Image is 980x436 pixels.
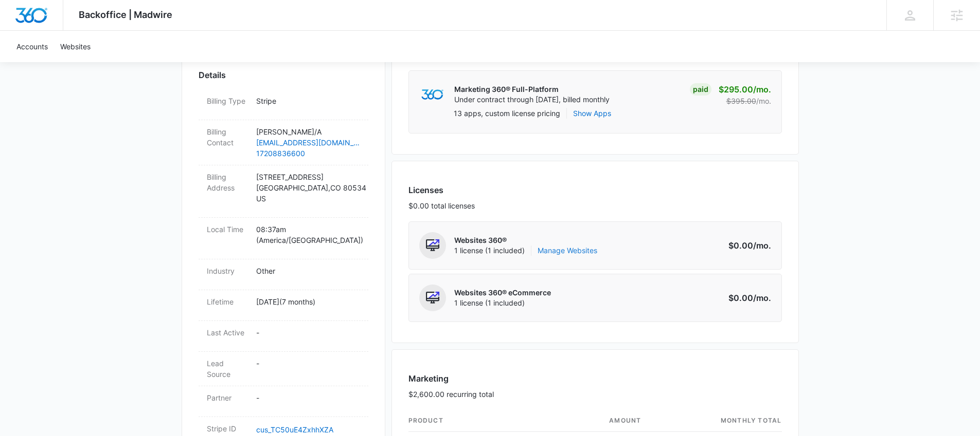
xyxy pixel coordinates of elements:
[199,259,368,290] div: IndustryOther
[723,292,771,304] p: $0.00
[256,425,333,434] a: cus_TC50uE4ZxhhXZA
[256,224,360,245] p: 08:37am ( America/[GEOGRAPHIC_DATA] )
[753,293,771,303] span: /mo.
[408,200,475,211] p: $0.00 total licenses
[454,245,597,256] span: 1 license (1 included)
[408,372,494,385] h3: Marketing
[256,358,360,369] p: -
[207,423,248,434] dt: Stripe ID
[256,137,360,148] a: [EMAIL_ADDRESS][DOMAIN_NAME]
[719,83,771,96] p: $295.00
[690,83,711,96] div: Paid
[199,290,368,321] div: Lifetime[DATE](7 months)
[207,392,248,403] dt: Partner
[408,184,475,196] h3: Licenses
[408,410,601,432] th: product
[454,288,551,298] p: Websites 360® eCommerce
[454,235,597,245] p: Websites 360®
[79,9,172,20] span: Backoffice | Madwire
[256,172,360,204] p: [STREET_ADDRESS] [GEOGRAPHIC_DATA] , CO 80534 US
[675,410,782,432] th: monthly total
[199,165,368,218] div: Billing Address[STREET_ADDRESS][GEOGRAPHIC_DATA],CO 80534US
[207,224,248,235] dt: Local Time
[256,148,360,159] a: 17208836600
[199,69,226,81] span: Details
[421,89,443,100] img: marketing360Logo
[726,97,756,105] s: $395.00
[199,321,368,352] div: Last Active-
[753,240,771,251] span: /mo.
[454,94,610,105] p: Under contract through [DATE], billed monthly
[723,239,771,252] p: $0.00
[256,266,360,276] p: Other
[454,108,560,119] p: 13 apps, custom license pricing
[207,96,248,106] dt: Billing Type
[756,97,771,105] span: /mo.
[199,120,368,165] div: Billing Contact[PERSON_NAME]/A[EMAIL_ADDRESS][DOMAIN_NAME]17208836600
[207,296,248,307] dt: Lifetime
[207,266,248,276] dt: Industry
[199,218,368,259] div: Local Time08:37am (America/[GEOGRAPHIC_DATA])
[454,84,610,94] p: Marketing 360® Full-Platform
[256,126,360,137] p: [PERSON_NAME]/A
[753,84,771,94] span: /mo.
[207,172,248,193] dt: Billing Address
[54,31,97,62] a: Websites
[207,126,248,148] dt: Billing Contact
[199,89,368,120] div: Billing TypeStripe
[601,410,675,432] th: amount
[573,108,611,119] button: Show Apps
[408,389,494,400] p: $2,600.00 recurring total
[256,296,360,307] p: [DATE] ( 7 months )
[199,386,368,417] div: Partner-
[10,31,54,62] a: Accounts
[199,352,368,386] div: Lead Source-
[454,298,551,308] span: 1 license (1 included)
[256,327,360,338] p: -
[256,96,360,106] p: Stripe
[538,245,597,256] a: Manage Websites
[256,392,360,403] p: -
[207,327,248,338] dt: Last Active
[207,358,248,380] dt: Lead Source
